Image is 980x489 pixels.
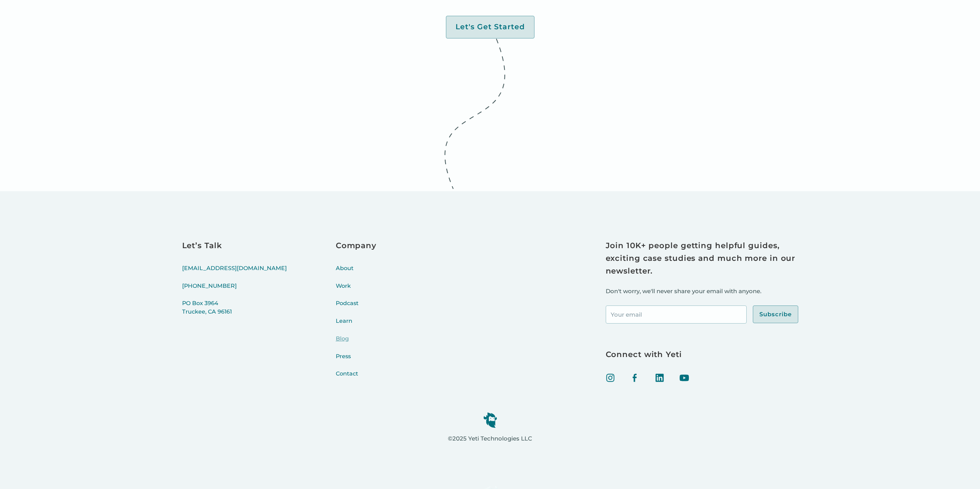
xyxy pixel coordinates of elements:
a: Let's Get Started [446,16,534,38]
input: Subscribe [753,305,798,323]
img: Instagram icon [606,373,615,382]
a: Blog [336,335,377,352]
h3: Company [336,239,377,252]
a: [PHONE_NUMBER] [182,282,287,300]
img: Youtube icon [680,373,689,382]
a: Learn [336,317,377,335]
div: Let's Get Started [456,22,525,32]
img: facebook icon [630,373,640,382]
a: PO Box 3964Truckee, CA 96161 [182,299,287,325]
img: linked in icon [655,373,664,382]
a: [EMAIL_ADDRESS][DOMAIN_NAME] [182,264,287,282]
a: Press [336,352,377,370]
input: Your email [606,305,747,324]
h3: Join 10K+ people getting helpful guides, exciting case studies and much more in our newsletter. [606,239,798,277]
a: Work [336,282,377,300]
form: Footer Newsletter Signup [606,305,798,324]
p: ©2025 Yeti Technologies LLC [448,434,532,444]
h3: Connect with Yeti [606,348,798,361]
p: Don't worry, we'll never share your email with anyone. [606,287,798,296]
a: Podcast [336,299,377,317]
h3: Let’s Talk [182,239,287,252]
a: About [336,264,377,282]
a: Contact [336,370,377,387]
img: yeti logo icon [483,412,497,428]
